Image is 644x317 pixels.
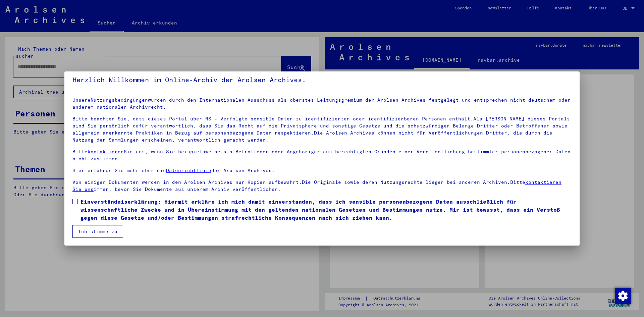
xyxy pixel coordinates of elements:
p: Hier erfahren Sie mehr über die der Arolsen Archives. [72,167,572,174]
a: kontaktieren Sie uns [72,179,561,192]
a: Nutzungsbedingungen [91,97,148,103]
p: Bitte beachten Sie, dass dieses Portal über NS - Verfolgte sensible Daten zu identifizierten oder... [72,115,572,144]
button: Ich stimme zu [72,225,123,238]
p: Bitte Sie uns, wenn Sie beispielsweise als Betroffener oder Angehöriger aus berechtigten Gründen ... [72,148,572,162]
a: kontaktieren [88,149,124,155]
a: Datenrichtlinie [166,167,211,173]
img: Zustimmung ändern [615,288,631,304]
span: Einverständniserklärung: Hiermit erkläre ich mich damit einverstanden, dass ich sensible personen... [80,198,572,222]
p: Von einigen Dokumenten werden in den Arolsen Archives nur Kopien aufbewahrt.Die Originale sowie d... [72,179,572,193]
h5: Herzlich Willkommen im Online-Archiv der Arolsen Archives. [72,74,572,85]
p: Unsere wurden durch den Internationalen Ausschuss als oberstes Leitungsgremium der Arolsen Archiv... [72,97,572,111]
